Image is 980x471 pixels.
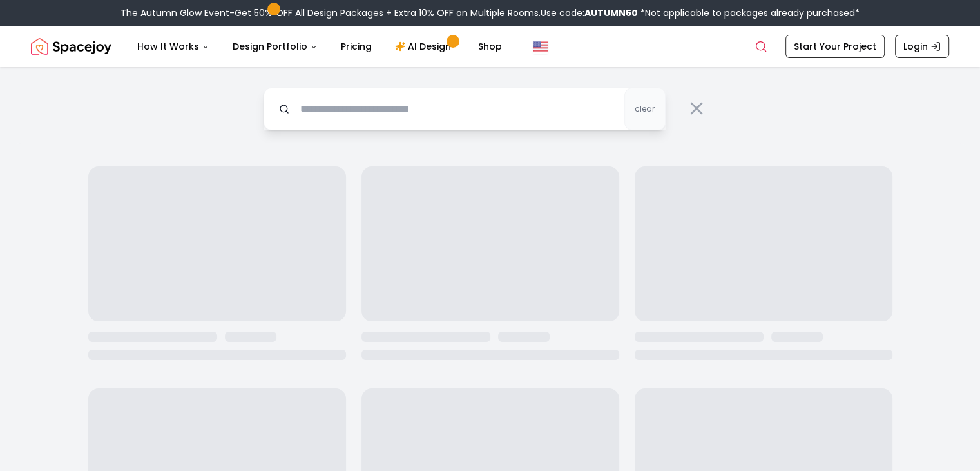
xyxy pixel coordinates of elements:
[541,6,638,19] span: Use code:
[468,34,512,59] a: Shop
[638,6,860,19] span: *Not applicable to packages already purchased*
[331,34,382,59] a: Pricing
[31,34,111,59] img: Spacejoy Logo
[120,6,860,19] div: The Autumn Glow Event-Get 50% OFF All Design Packages + Extra 10% OFF on Multiple Rooms.
[895,35,949,58] a: Login
[635,104,655,114] span: clear
[785,35,885,58] a: Start Your Project
[385,34,465,59] a: AI Design
[624,88,666,130] button: clear
[127,34,220,59] button: How It Works
[222,34,328,59] button: Design Portfolio
[31,26,949,67] nav: Global
[533,39,548,54] img: United States
[127,34,512,59] nav: Main
[31,34,111,59] a: Spacejoy
[584,6,638,19] b: AUTUMN50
